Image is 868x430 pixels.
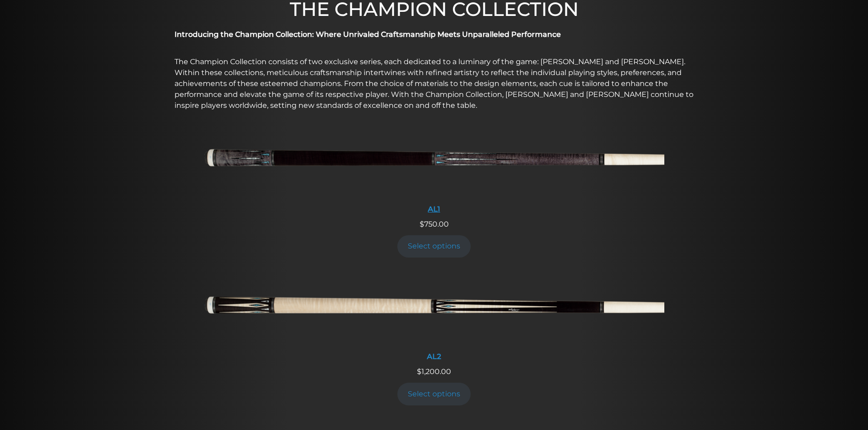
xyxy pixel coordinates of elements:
[420,220,449,228] span: 750.00
[417,367,451,376] span: 1,200.00
[204,123,664,199] img: AL1
[175,56,694,111] p: The Champion Collection consists of two exclusive series, each dedicated to a luminary of the gam...
[204,205,664,213] div: AL1
[204,270,664,366] a: AL2 AL2
[417,367,421,376] span: $
[175,30,561,39] strong: Introducing the Champion Collection: Where Unrivaled Craftsmanship Meets Unparalleled Performance
[204,123,664,219] a: AL1 AL1
[420,220,424,228] span: $
[204,352,664,361] div: AL2
[397,235,471,258] a: Add to cart: “AL1”
[204,270,664,347] img: AL2
[397,383,471,405] a: Add to cart: “AL2”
